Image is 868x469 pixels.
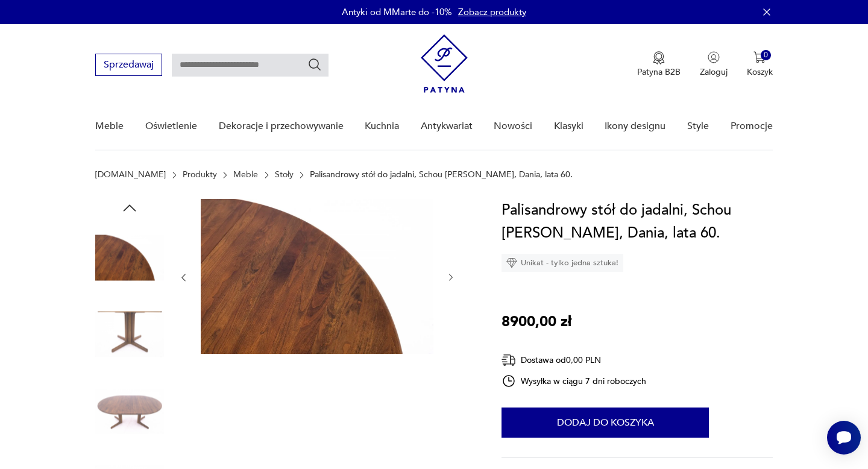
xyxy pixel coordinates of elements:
[747,51,773,78] button: 0Koszyk
[502,199,772,245] h1: Palisandrowy stół do jadalni, Schou [PERSON_NAME], Dania, lata 60.
[145,103,197,150] a: Oświetlenie
[233,170,258,180] a: Meble
[219,103,344,150] a: Dekoracje i przechowywanie
[502,254,623,272] div: Unikat - tylko jedna sztuka!
[502,353,516,368] img: Ikona dostawy
[554,103,583,150] a: Klasyki
[653,51,665,65] img: Ikona medalu
[95,377,164,445] img: Zdjęcie produktu Palisandrowy stół do jadalni, Schou Andersen, Dania, lata 60.
[637,66,681,78] p: Patyna B2B
[310,170,573,180] p: Palisandrowy stół do jadalni, Schou [PERSON_NAME], Dania, lata 60.
[307,57,322,72] button: Szukaj
[731,103,773,150] a: Promocje
[687,103,709,150] a: Style
[761,50,771,60] div: 0
[502,408,709,438] button: Dodaj do koszyka
[275,170,294,180] a: Stoły
[502,310,571,333] p: 8900,00 zł
[637,51,681,78] a: Ikona medaluPatyna B2B
[747,66,773,78] p: Koszyk
[421,103,473,150] a: Antykwariat
[502,353,646,368] div: Dostawa od 0,00 PLN
[637,51,681,78] button: Patyna B2B
[95,103,124,150] a: Meble
[502,374,646,388] div: Wysyłka w ciągu 7 dni roboczych
[95,223,164,292] img: Zdjęcie produktu Palisandrowy stół do jadalni, Schou Andersen, Dania, lata 60.
[421,34,468,93] img: Patyna - sklep z meblami i dekoracjami vintage
[827,421,861,455] iframe: Smartsupp widget button
[506,257,517,268] img: Ikona diamentu
[494,103,532,150] a: Nowości
[95,61,162,70] a: Sprzedawaj
[700,66,728,78] p: Zaloguj
[95,170,166,180] a: [DOMAIN_NAME]
[458,6,526,18] a: Zobacz produkty
[95,54,162,76] button: Sprzedawaj
[700,51,728,78] button: Zaloguj
[365,103,399,150] a: Kuchnia
[708,51,720,63] img: Ikonka użytkownika
[605,103,665,150] a: Ikony designu
[95,300,164,369] img: Zdjęcie produktu Palisandrowy stół do jadalni, Schou Andersen, Dania, lata 60.
[183,170,217,180] a: Produkty
[342,6,452,18] p: Antyki od MMarte do -10%
[201,199,433,354] img: Zdjęcie produktu Palisandrowy stół do jadalni, Schou Andersen, Dania, lata 60.
[753,51,766,63] img: Ikona koszyka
